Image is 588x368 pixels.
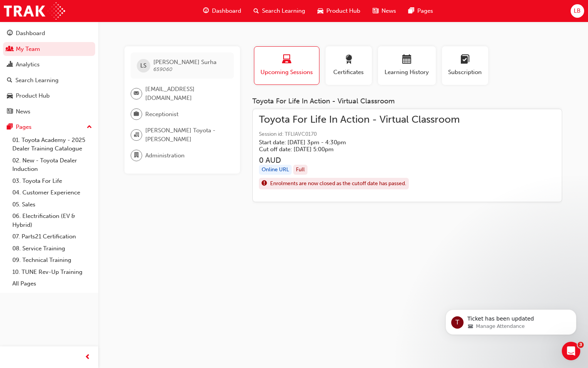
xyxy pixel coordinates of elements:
[6,79,126,157] div: Hi [PERSON_NAME],Thank you for contacting me. I've manually updated this, which should be visible...
[6,213,148,239] div: Lisa and Menno says…
[3,42,95,56] a: My Team
[3,105,95,119] a: News
[87,122,92,132] span: up-icon
[153,59,217,66] span: [PERSON_NAME] Surha
[9,210,95,231] a: 06. Electrification (EV & Hybrid)
[203,6,209,16] span: guage-icon
[3,57,95,72] a: Analytics
[9,278,95,290] a: All Pages
[3,120,95,134] button: Pages
[153,66,173,73] span: 659060
[41,216,123,222] span: Ticket has been updated • 3h ago
[3,25,95,120] button: DashboardMy TeamAnalyticsSearch LearningProduct HubNews
[434,293,588,347] iframe: Intercom notifications message
[326,46,372,85] button: Certificates
[212,7,241,15] span: Dashboard
[140,61,146,70] span: LS
[9,175,95,187] a: 03. Toyota For Life
[259,156,460,165] h3: 0 AUD
[6,79,148,163] div: Trak says…
[37,246,43,253] button: Upload attachment
[259,130,460,139] span: Session id: TFLIAVC0170
[442,46,488,85] button: Subscription
[16,107,30,116] div: News
[7,46,13,53] span: people-icon
[6,190,148,213] div: Larenda says…
[12,145,120,152] div: Menno
[3,73,95,88] a: Search Learning
[49,64,60,69] b: Trak
[259,115,460,124] span: Toyota For Life In Action - Virtual Classroom
[4,2,65,20] img: Trak
[39,63,47,71] div: Profile image for Trak
[262,179,267,189] span: exclaim-icon
[7,124,13,131] span: pages-icon
[16,29,45,38] div: Dashboard
[12,246,18,253] button: Emoji picker
[15,76,59,85] div: Search Learning
[197,3,247,19] a: guage-iconDashboard
[132,243,144,256] button: Send a message…
[12,137,120,145] div: Thanks,
[5,3,20,18] button: go back
[578,342,584,348] span: 3
[134,89,139,99] span: email-icon
[9,266,95,278] a: 10. TUNE Rev-Up Training
[571,4,584,18] button: LB
[41,194,142,202] div: Close. Many thanks [PERSON_NAME].
[6,62,148,79] div: Trak says…
[37,4,50,10] h1: Trak
[145,85,228,102] span: [EMAIL_ADDRESS][DOMAIN_NAME]
[448,68,482,77] span: Subscription
[344,55,353,65] span: award-icon
[134,109,139,119] span: briefcase-icon
[311,3,366,19] a: car-iconProduct Hub
[54,31,111,37] span: Manage Attendance
[7,230,148,243] textarea: Message…
[49,63,115,70] div: joined the conversation
[56,174,98,180] strong: Waiting on you
[254,46,319,85] button: Upcoming Sessions
[135,3,149,17] div: Close
[381,7,396,15] span: News
[16,91,50,100] div: Product Hub
[3,26,95,41] a: Dashboard
[9,231,95,243] a: 07. Parts21 Certification
[3,89,95,103] a: Product Hub
[7,77,12,84] span: search-icon
[24,246,30,253] button: Gif picker
[373,6,378,16] span: news-icon
[12,84,120,92] div: Hi [PERSON_NAME],
[145,126,228,143] span: [PERSON_NAME] Toyota - [PERSON_NAME]
[145,151,185,160] span: Administration
[16,123,32,132] div: Pages
[22,4,34,17] div: Profile image for Trak
[259,146,447,153] h5: Cut off date: [DATE] 5:00pm
[85,353,91,362] span: prev-icon
[259,115,556,196] a: Toyota For Life In Action - Virtual ClassroomSession id: TFLIAVC0170Start date: [DATE] 3pm - 4:30...
[12,95,120,118] div: Thank you for contacting me. I've manually updated this, which should be visible on the TRC.
[61,224,93,230] strong: In progress
[326,7,360,15] span: Product Hub
[9,187,95,199] a: 04. Customer Experience
[35,190,148,207] div: Close. Many thanks [PERSON_NAME].
[37,26,117,42] a: Manage Attendance
[254,6,259,16] span: search-icon
[260,68,313,77] span: Upcoming Sessions
[366,3,402,19] a: news-iconNews
[460,55,470,65] span: learningplan-icon
[7,61,13,68] span: chart-icon
[270,179,406,188] span: Enrolments are now closed as the cutoff date has passed.
[9,243,95,255] a: 08. Service Training
[12,118,120,133] div: Is anything else I can help you with, or can I go ahead and close the ticket?
[293,165,307,175] div: Full
[331,68,366,77] span: Certificates
[402,3,439,19] a: pages-iconPages
[259,139,447,146] h5: Start date: [DATE] 3pm - 4:30pm
[9,199,95,211] a: 05. Sales
[134,130,139,140] span: organisation-icon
